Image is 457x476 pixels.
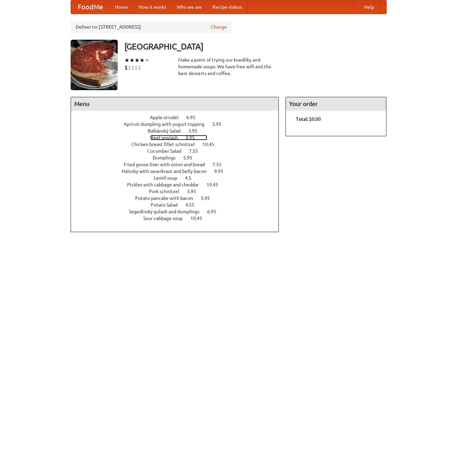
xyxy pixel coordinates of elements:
a: Pickles with cabbage and cheddar 10.45 [127,182,231,187]
a: FoodMe [71,0,110,14]
span: Pork schnitzel [149,189,186,194]
span: Fried goose liver with onion and bread [124,162,212,167]
span: Dumplings [153,155,182,160]
li: ★ [135,57,140,64]
span: Apple strudel [150,115,185,120]
a: Pork schnitzel 3.95 [149,189,208,194]
a: Balkánský Salad 3.95 [148,128,210,134]
span: 3.95 [212,121,228,127]
a: How it works [133,0,172,14]
span: Balkánský Salad [148,128,187,134]
span: Apricot dumpling with yogurt topping [124,121,211,127]
a: Recipe videos [207,0,247,14]
span: Sour cabbage soup [143,216,189,221]
span: 7.55 [189,148,205,154]
li: $ [124,64,128,71]
span: 6.95 [186,115,202,120]
h4: Your order [286,97,386,111]
li: $ [135,64,138,71]
a: Beef goulash 8.95 [150,135,207,140]
span: 8.95 [186,135,201,140]
li: $ [128,64,131,71]
div: Deliver to: [STREET_ADDRESS] [71,21,232,33]
a: Dumplings 5.95 [153,155,205,160]
li: ★ [145,57,150,64]
a: Cucumber Salad 7.55 [147,148,211,154]
a: Segedínský gulash and dumplings 6.95 [129,209,229,214]
b: Total: $0.00 [296,116,321,122]
h3: [GEOGRAPHIC_DATA] [124,40,387,53]
li: $ [131,64,135,71]
a: Potato pancake with bacon 5.95 [135,195,222,201]
span: 5.95 [201,195,217,201]
div: Make a point of trying our knedlíky and homemade soups. We have free wifi and the best desserts a... [178,57,279,77]
a: Halusky with sauerkraut and belly bacon 9.95 [122,169,236,174]
a: Potato Salad 4.55 [151,202,207,208]
a: Apricot dumpling with yogurt topping 3.95 [124,121,234,127]
img: angular.jpg [71,40,118,90]
span: Halusky with sauerkraut and belly bacon [122,169,213,174]
span: 9.95 [214,169,230,174]
span: Potato Salad [151,202,184,208]
a: Help [359,0,380,14]
span: 4.5 [185,175,198,181]
span: 10.45 [202,142,221,147]
span: Pickles with cabbage and cheddar [127,182,205,187]
a: Lentil soup 4.5 [154,175,204,181]
span: Chicken breast fillet schnitzel [131,142,201,147]
a: Chicken breast fillet schnitzel 10.45 [131,142,227,147]
span: 6.95 [207,209,223,214]
span: Cucumber Salad [147,148,188,154]
span: 4.55 [185,202,201,208]
li: ★ [124,57,129,64]
span: 3.95 [188,128,204,134]
span: Lentil soup [154,175,184,181]
span: 3.95 [187,189,203,194]
a: Home [110,0,133,14]
span: Beef goulash [150,135,185,140]
li: $ [138,64,141,71]
h4: Menu [71,97,279,111]
a: Change [211,24,227,30]
a: Who we are [172,0,207,14]
span: 7.55 [213,162,228,167]
span: Potato pancake with bacon [135,195,200,201]
a: Sour cabbage soup 10.45 [143,216,215,221]
li: ★ [140,57,145,64]
span: Segedínský gulash and dumplings [129,209,206,214]
a: Fried goose liver with onion and bread 7.55 [124,162,234,167]
span: 10.45 [190,216,209,221]
li: ★ [129,57,135,64]
a: Apple strudel 6.95 [150,115,208,120]
span: 5.95 [183,155,199,160]
span: 10.45 [206,182,225,187]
